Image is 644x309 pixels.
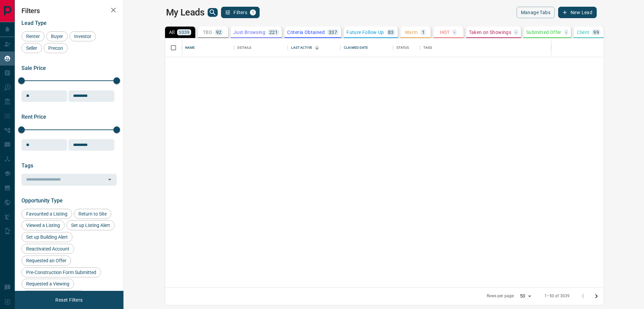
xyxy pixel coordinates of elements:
div: Seller [21,43,42,53]
div: Status [393,38,420,57]
p: 83 [388,30,394,35]
div: Details [237,38,251,57]
div: Set up Building Alert [21,232,72,242]
span: Return to Site [76,211,109,217]
span: Reactivated Account [24,246,72,252]
p: 1 [422,30,425,35]
p: - [515,30,517,35]
p: Criteria Obtained [287,30,325,35]
span: Requested an Offer [24,258,69,263]
span: Seller [24,45,40,51]
p: Submitted Offer [526,30,561,35]
p: - [454,30,455,35]
div: Set up Listing Alert [66,220,115,230]
p: 3039 [178,30,190,35]
p: 92 [216,30,222,35]
div: Favourited a Listing [21,209,72,219]
p: HOT [440,30,450,35]
button: Sort [312,43,322,52]
div: Last Active [291,38,312,57]
div: Tags [423,38,432,57]
div: Details [234,38,288,57]
div: Viewed a Listing [21,220,65,230]
button: Filters1 [221,7,260,18]
span: Rent Price [21,114,46,120]
span: Pre-Construction Form Submitted [24,270,99,275]
span: Lead Type [21,20,47,26]
span: Set up Listing Alert [69,223,112,228]
div: Buyer [46,31,68,41]
p: Future Follow Up [346,30,384,35]
span: Viewed a Listing [24,223,62,228]
span: Tags [21,162,33,169]
span: Sale Price [21,65,46,71]
button: Reset Filters [51,294,87,306]
p: 221 [269,30,278,35]
button: New Lead [558,7,597,18]
p: Taken on Showings [469,30,512,35]
p: Rows per page: [487,293,515,299]
button: Manage Tabs [517,7,555,18]
button: Open [105,175,114,184]
h2: Filters [21,7,117,15]
div: Return to Site [74,209,111,219]
div: Requested an Offer [21,256,71,266]
span: Buyer [49,34,65,39]
p: Client [577,30,589,35]
div: 50 [517,291,533,301]
p: Warm [405,30,418,35]
p: - [566,30,567,35]
p: All [169,30,174,35]
button: Go to next page [590,289,603,303]
span: Favourited a Listing [24,211,70,217]
div: Reactivated Account [21,244,74,254]
p: 337 [329,30,337,35]
div: Status [396,38,409,57]
p: 1–50 of 3039 [544,293,570,299]
div: Name [182,38,234,57]
div: Pre-Construction Form Submitted [21,267,101,277]
div: Tags [420,38,630,57]
p: 99 [593,30,599,35]
span: Renter [24,34,42,39]
p: TBD [203,30,212,35]
div: Precon [44,43,68,53]
span: Investor [72,34,94,39]
div: Claimed Date [340,38,393,57]
button: search button [208,8,218,17]
div: Requested a Viewing [21,279,74,289]
span: Set up Building Alert [24,234,70,240]
span: Opportunity Type [21,197,63,204]
div: Name [185,38,195,57]
div: Claimed Date [344,38,368,57]
div: Renter [21,31,45,41]
h1: My Leads [166,7,205,18]
p: Just Browsing [233,30,265,35]
div: Last Active [288,38,340,57]
span: 1 [251,10,255,15]
span: Requested a Viewing [24,281,72,286]
div: Investor [69,31,96,41]
span: Precon [46,45,65,51]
